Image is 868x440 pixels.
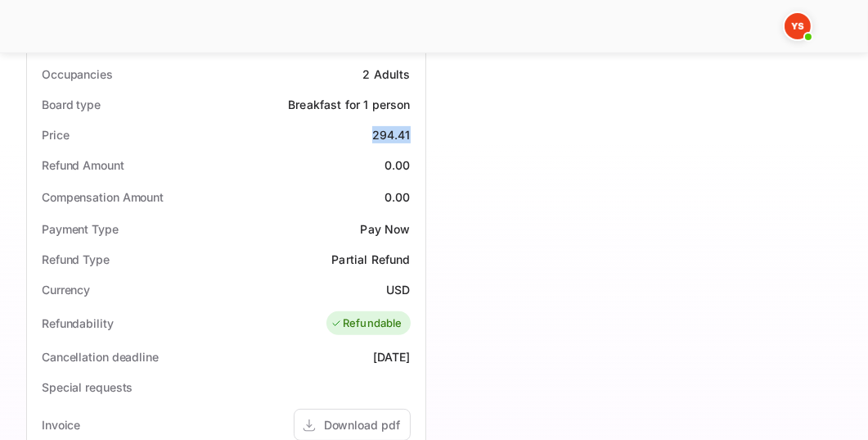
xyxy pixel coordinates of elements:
div: Currency [42,281,90,298]
div: 294.41 [372,126,411,143]
div: Price [42,126,70,143]
div: Payment Type [42,220,119,238]
div: Breakfast for 1 person [288,96,410,113]
div: Board type [42,96,101,113]
div: Refundability [42,315,114,332]
div: Compensation Amount [42,188,164,206]
div: Cancellation deadline [42,348,159,365]
div: 0.00 [385,188,411,206]
div: Refund Amount [42,156,124,174]
div: Special requests [42,379,133,396]
div: Refundable [331,315,403,332]
div: 0.00 [385,156,411,174]
div: USD [386,281,410,298]
div: Invoice [42,416,80,433]
div: Refund Type [42,251,110,268]
div: Occupancies [42,66,113,83]
img: Yandex Support [785,13,811,39]
div: [DATE] [373,348,411,365]
div: Pay Now [360,220,410,238]
div: 2 Adults [362,66,410,83]
div: Download pdf [324,416,400,433]
div: Partial Refund [331,251,410,268]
